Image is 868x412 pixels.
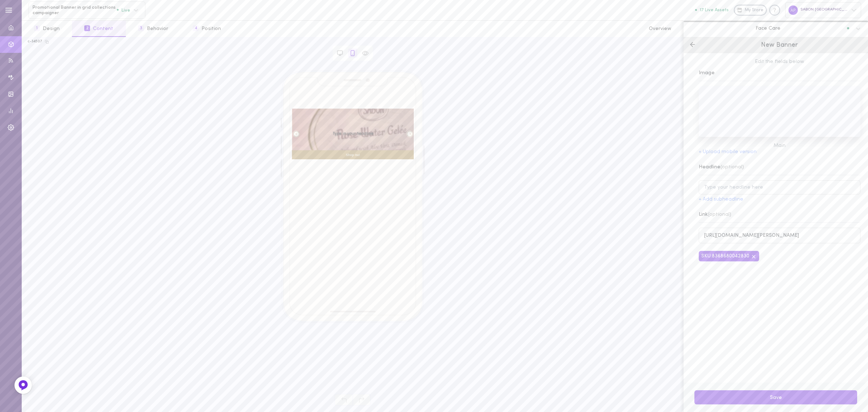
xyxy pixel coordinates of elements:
[335,394,353,406] span: Undo
[708,212,731,217] span: (optional)
[694,390,857,404] button: Save
[699,212,731,217] div: Link
[126,21,180,37] button: 3Behavior
[699,142,860,150] div: Main
[769,5,780,16] div: Knowledge center
[72,21,125,37] button: 2Content
[695,8,734,13] a: 17 Live Assets
[28,39,42,44] div: c-34507
[353,394,371,406] span: Redo
[699,66,860,81] div: Image
[18,380,29,391] img: Feedback Button
[22,21,72,37] button: 1Design
[637,21,684,37] button: Overview
[695,8,729,12] button: 17 Live Assets
[699,228,860,243] input: Choose a page, SKU or insert a specific URL
[180,21,233,37] button: 4Position
[699,165,744,170] div: Headline
[293,131,299,137] div: Left arrow
[407,131,413,137] div: Right arrow
[84,25,90,31] span: 2
[699,86,860,150] div: Main
[699,150,757,155] button: + Upload mobile version
[33,5,117,16] span: Promotional Banner in grid collections campaigner
[699,251,759,261] span: SKU: 8368680042830
[785,2,861,18] div: SABON [GEOGRAPHIC_DATA]
[699,197,743,202] button: + Add subheadline
[193,25,199,31] span: 4
[720,164,744,170] span: (optional)
[699,180,860,194] input: Type your headline here
[117,8,130,12] span: Live
[756,25,780,31] span: Face Care
[34,25,40,31] span: 1
[699,58,860,66] span: Edit the fields below
[138,25,144,31] span: 3
[745,7,763,14] span: My Store
[734,5,767,16] a: My Store
[761,42,798,49] span: New Banner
